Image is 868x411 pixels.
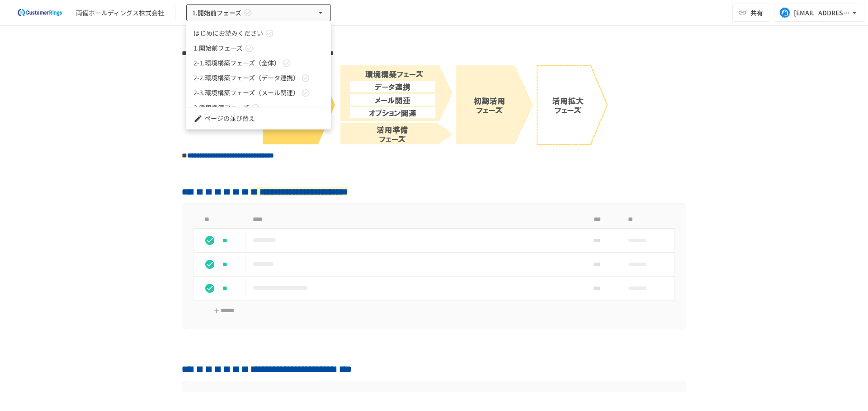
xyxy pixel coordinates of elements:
span: 1.開始前フェーズ [193,43,243,53]
li: ページの並び替え [186,111,331,126]
span: 2-3.環境構築フェーズ（メール関連） [193,88,299,97]
span: 3.活用準備フェーズ [193,103,249,112]
span: はじめにお読みください [193,28,263,38]
span: 2-1.環境構築フェーズ（全体） [193,58,280,68]
span: 2-2.環境構築フェーズ（データ連携） [193,73,299,83]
